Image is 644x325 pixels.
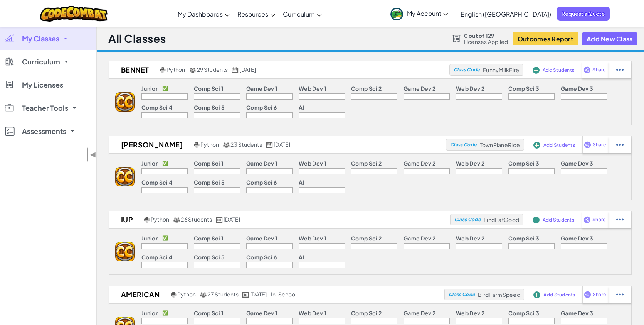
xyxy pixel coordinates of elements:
p: Junior [141,160,158,166]
span: FindEatGood [484,216,519,223]
h2: Bennet [109,64,158,76]
p: Comp Sci 2 [351,235,382,241]
p: Comp Sci 6 [246,179,277,185]
h2: [PERSON_NAME] [109,139,192,151]
span: Share [593,292,606,297]
span: My Classes [22,35,59,42]
p: Game Dev 3 [561,235,593,241]
h2: American [109,289,169,300]
p: Web Dev 2 [456,85,484,91]
p: Game Dev 1 [246,160,277,166]
button: Outcomes Report [513,32,578,45]
img: IconShare_Purple.svg [583,66,591,73]
a: English ([GEOGRAPHIC_DATA]) [457,3,555,24]
p: Web Dev 1 [299,85,326,91]
p: Junior [141,85,158,91]
p: Comp Sci 5 [194,179,225,185]
span: Python [177,291,196,298]
span: [DATE] [250,291,267,298]
a: CodeCombat logo [40,6,108,22]
img: IconAddStudents.svg [533,217,540,223]
img: MultipleUsers.png [223,142,230,148]
p: Game Dev 3 [561,310,593,316]
span: Share [592,217,605,222]
img: calendar.svg [216,217,223,223]
img: IconAddStudents.svg [533,142,540,149]
span: English ([GEOGRAPHIC_DATA]) [461,10,551,18]
p: Comp Sci 1 [194,160,224,166]
p: Comp Sci 1 [194,235,224,241]
img: MultipleUsers.png [200,292,207,298]
p: Comp Sci 2 [351,160,382,166]
p: Junior [141,310,158,316]
p: Comp Sci 1 [194,85,224,91]
p: Web Dev 1 [299,235,326,241]
span: 27 Students [207,291,239,298]
span: Curriculum [22,58,60,65]
a: Request a Quote [557,7,610,21]
img: IconAddStudents.svg [533,291,540,298]
p: Comp Sci 2 [351,310,382,316]
img: logo [115,92,135,112]
img: IconShare_Purple.svg [584,291,591,298]
span: Share [593,142,606,147]
span: Python [166,66,185,73]
img: IconStudentEllipsis.svg [616,66,624,73]
p: Web Dev 2 [456,160,484,166]
a: American Python 27 Students [DATE] in-school [109,289,444,300]
p: ✅ [162,235,168,241]
p: Junior [141,235,158,241]
p: Web Dev 2 [456,310,484,316]
span: 0 out of 129 [464,32,508,39]
p: Comp Sci 6 [246,104,277,110]
span: Class Code [454,68,480,72]
span: ◀ [90,149,96,160]
span: FunnyMilkFire [483,66,519,73]
span: Add Students [543,143,575,147]
p: ✅ [162,85,168,91]
span: Class Code [449,292,475,297]
p: ✅ [162,160,168,166]
img: IconStudentEllipsis.svg [616,141,624,148]
a: Curriculum [279,3,326,24]
img: avatar [390,8,403,20]
span: Resources [237,10,268,18]
p: Comp Sci 3 [508,85,539,91]
img: python.png [144,217,150,223]
p: Game Dev 3 [561,160,593,166]
button: Add New Class [582,32,637,45]
h2: IUP [109,214,142,225]
p: ✅ [162,310,168,316]
p: Game Dev 2 [404,160,435,166]
span: [DATE] [274,141,290,148]
span: BirdFarmSpeed [478,291,520,298]
p: Comp Sci 3 [508,160,539,166]
p: Game Dev 1 [246,235,277,241]
p: AI [299,179,304,185]
p: Comp Sci 2 [351,85,382,91]
span: Add Students [543,293,575,297]
span: Python [151,216,169,223]
p: Comp Sci 3 [508,235,539,241]
span: Add Students [543,218,574,222]
a: [PERSON_NAME] Python 23 Students [DATE] [109,139,446,151]
span: Class Code [450,142,476,147]
img: MultipleUsers.png [189,67,196,73]
p: Comp Sci 4 [141,104,172,110]
p: Web Dev 1 [299,310,326,316]
img: IconStudentEllipsis.svg [616,291,624,298]
p: Comp Sci 3 [508,310,539,316]
img: logo [115,242,135,261]
p: Game Dev 3 [561,85,593,91]
p: Comp Sci 4 [141,254,172,260]
p: Comp Sci 5 [194,104,225,110]
p: Comp Sci 4 [141,179,172,185]
p: Web Dev 1 [299,160,326,166]
span: Licenses Applied [464,39,508,45]
a: IUP Python 26 Students [DATE] [109,214,450,225]
span: Class Code [454,217,481,222]
span: 29 Students [197,66,228,73]
h1: All Classes [108,31,166,46]
span: [DATE] [224,216,240,223]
